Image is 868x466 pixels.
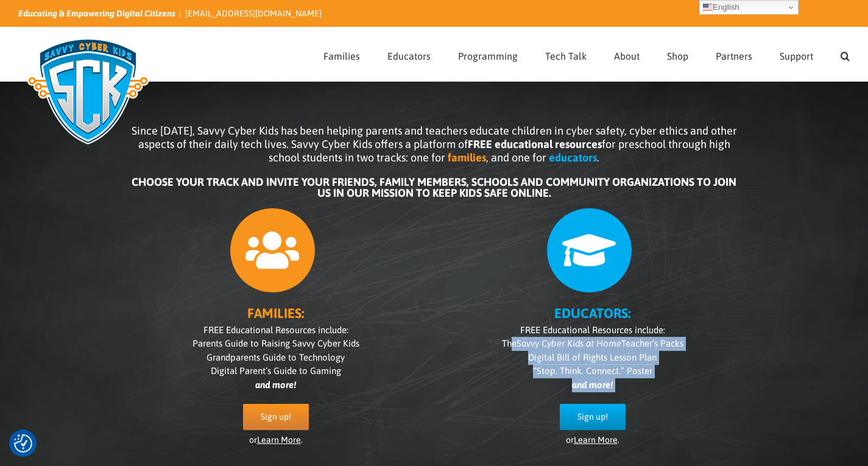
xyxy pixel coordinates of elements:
[533,365,652,376] span: “Stop. Think. Connect.” Poster
[486,151,546,164] span: , and one for
[255,380,296,390] i: and more!
[841,27,850,81] a: Search
[502,338,683,348] span: The Teacher’s Packs
[458,51,518,61] span: Programming
[448,151,486,164] b: families
[323,51,360,61] span: Families
[520,325,665,335] span: FREE Educational Resources include:
[667,51,688,61] span: Shop
[247,305,304,321] b: FAMILIES:
[716,27,752,81] a: Partners
[243,404,309,430] a: Sign up!
[614,51,640,61] span: About
[554,305,630,321] b: EDUCATORS:
[468,138,602,150] b: FREE educational resources
[261,412,291,422] span: Sign up!
[387,51,431,61] span: Educators
[577,412,608,422] span: Sign up!
[528,352,657,362] span: Digital Bill of Rights Lesson Plan
[517,338,621,348] i: Savvy Cyber Kids at Home
[323,27,850,81] nav: Main Menu
[203,325,348,335] span: FREE Educational Resources include:
[614,27,640,81] a: About
[323,27,360,81] a: Families
[574,435,618,445] a: Learn More
[572,380,613,390] i: and more!
[716,51,752,61] span: Partners
[780,51,813,61] span: Support
[667,27,688,81] a: Shop
[132,175,736,199] b: CHOOSE YOUR TRACK AND INVITE YOUR FRIENDS, FAMILY MEMBERS, SCHOOLS AND COMMUNITY ORGANIZATIONS TO...
[206,352,345,362] span: Grandparents Guide to Technology
[211,365,341,376] span: Digital Parent’s Guide to Gaming
[560,404,626,430] a: Sign up!
[545,51,587,61] span: Tech Talk
[192,338,359,348] span: Parents Guide to Raising Savvy Cyber Kids
[257,435,301,445] a: Learn More
[549,151,597,164] b: educators
[703,2,713,12] img: en
[545,27,587,81] a: Tech Talk
[18,9,175,18] i: Educating & Empowering Digital Citizens
[249,435,303,445] span: or .
[387,27,431,81] a: Educators
[185,9,322,18] a: [EMAIL_ADDRESS][DOMAIN_NAME]
[597,151,599,164] span: .
[566,435,619,445] span: or .
[14,434,32,453] button: Consent Preferences
[14,434,32,453] img: Revisit consent button
[458,27,518,81] a: Programming
[780,27,813,81] a: Support
[132,124,737,164] span: Since [DATE], Savvy Cyber Kids has been helping parents and teachers educate children in cyber sa...
[18,30,158,152] img: Savvy Cyber Kids Logo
